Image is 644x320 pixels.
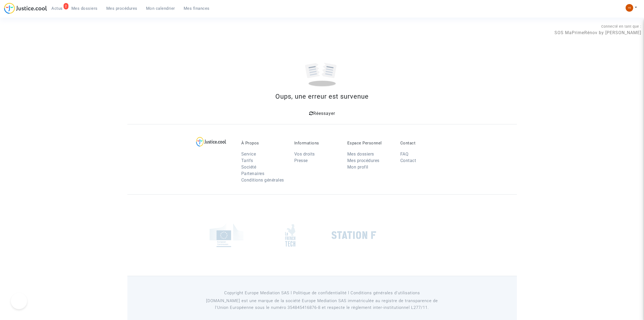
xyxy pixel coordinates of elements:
span: Mes dossiers [71,6,98,11]
a: 2Actus [47,4,67,12]
span: Connecté en tant que : [601,24,641,28]
p: Espace Personnel [347,141,392,146]
a: Presse [294,158,308,163]
img: europe_commision.png [210,224,243,247]
a: Mes procédures [347,158,379,163]
a: Vos droits [294,151,315,157]
a: Mes finances [179,4,214,12]
p: Copyright Europe Mediation SAS l Politique de confidentialité l Conditions générales d’utilisa... [199,290,445,296]
a: Mon profil [347,164,368,170]
a: FAQ [400,151,409,157]
a: Conditions générales [241,177,284,183]
p: Contact [400,141,445,146]
span: Mes finances [184,6,210,11]
div: Oups, une erreur est survenue [127,92,517,101]
span: Mon calendrier [146,6,175,11]
span: Mes procédures [106,6,137,11]
span: Réessayer [313,111,335,116]
a: Mes procédures [102,4,142,12]
iframe: Help Scout Beacon - Open [11,293,27,309]
a: Mes dossiers [67,4,102,12]
img: logo-lg.svg [196,137,226,147]
span: Actus [51,6,63,11]
p: Informations [294,141,339,146]
img: fc99b196863ffcca57bb8fe2645aafd9 [626,4,633,12]
a: Service [241,151,256,157]
a: Mes dossiers [347,151,374,157]
a: Contact [400,158,416,163]
a: Partenaires [241,171,265,176]
img: french_tech.png [285,224,295,247]
img: jc-logo.svg [4,3,47,14]
p: [DOMAIN_NAME] est une marque de la société Europe Mediation SAS immatriculée au registre de tr... [199,298,445,311]
a: Tarifs [241,158,253,163]
p: À Propos [241,141,286,146]
div: 2 [64,3,68,9]
a: Société [241,164,256,170]
a: Mon calendrier [142,4,179,12]
img: stationf.png [332,231,376,239]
